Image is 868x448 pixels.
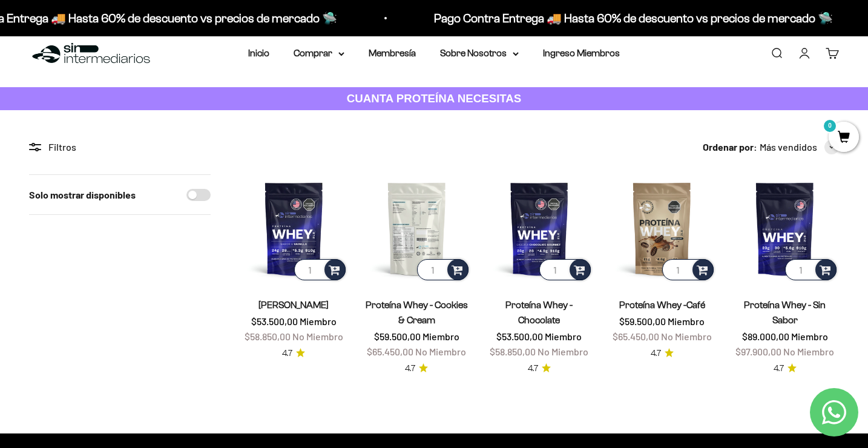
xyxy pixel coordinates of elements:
[528,362,538,375] span: 4.7
[294,45,344,61] summary: Comprar
[774,362,784,375] span: 4.7
[363,174,471,283] img: Proteína Whey - Cookies & Cream
[29,187,136,203] label: Solo mostrar disponibles
[292,331,343,342] span: No Miembro
[490,346,536,357] span: $58.850,00
[829,131,859,145] a: 0
[366,300,468,325] a: Proteína Whey - Cookies & Cream
[405,362,415,375] span: 4.7
[248,48,269,58] a: Inicio
[538,346,588,357] span: No Miembro
[347,92,522,105] strong: CUANTA PROTEÍNA NECESITAS
[282,347,305,360] a: 4.74.7 de 5.0 estrellas
[367,346,413,357] span: $65.450,00
[245,331,291,342] span: $58.850,00
[791,331,828,342] span: Miembro
[282,347,292,360] span: 4.7
[744,300,826,325] a: Proteína Whey - Sin Sabor
[742,331,789,342] span: $89.000,00
[613,331,659,342] span: $65.450,00
[415,346,466,357] span: No Miembro
[440,45,519,61] summary: Sobre Nosotros
[258,300,329,310] a: [PERSON_NAME]
[505,300,573,325] a: Proteína Whey - Chocolate
[735,346,781,357] span: $97.900,00
[374,331,421,342] span: $59.500,00
[496,331,543,342] span: $53.500,00
[651,347,674,360] a: 4.74.7 de 5.0 estrellas
[774,362,797,375] a: 4.74.7 de 5.0 estrellas
[545,331,582,342] span: Miembro
[760,139,839,155] button: Más vendidos
[651,347,661,360] span: 4.7
[422,331,459,342] span: Miembro
[668,315,705,327] span: Miembro
[29,139,211,155] div: Filtros
[528,362,551,375] a: 4.74.7 de 5.0 estrellas
[432,8,830,28] p: Pago Contra Entrega 🚚 Hasta 60% de descuento vs precios de mercado 🛸
[405,362,428,375] a: 4.74.7 de 5.0 estrellas
[619,315,666,327] span: $59.500,00
[369,48,416,58] a: Membresía
[703,139,757,155] span: Ordenar por:
[251,315,298,327] span: $53.500,00
[760,139,817,155] span: Más vendidos
[661,331,712,342] span: No Miembro
[783,346,834,357] span: No Miembro
[619,300,705,310] a: Proteína Whey -Café
[543,48,620,58] a: Ingreso Miembros
[823,119,837,133] mark: 0
[300,315,337,327] span: Miembro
